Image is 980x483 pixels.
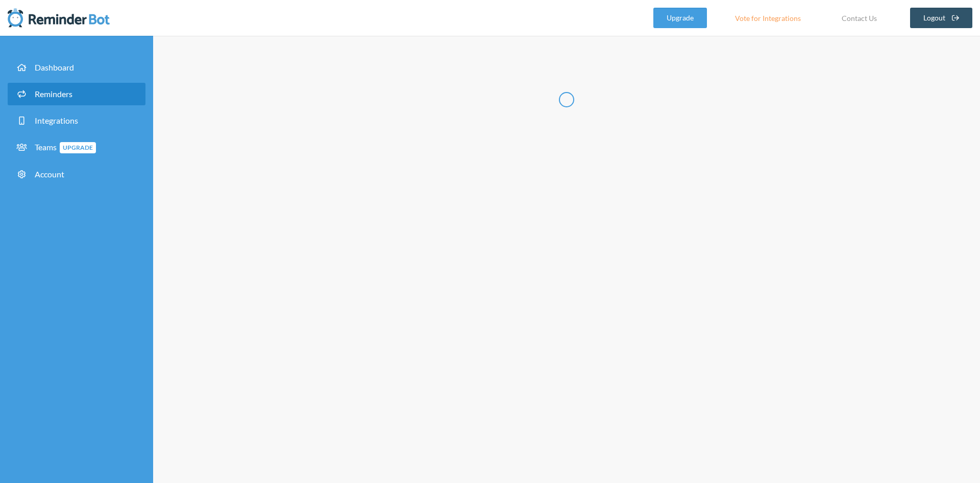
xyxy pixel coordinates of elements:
span: Integrations [35,116,78,125]
a: Vote for Integrations [722,8,814,28]
a: Account [8,163,145,186]
span: Reminders [35,89,72,99]
a: TeamsUpgrade [8,136,145,159]
span: Upgrade [60,142,96,153]
a: Logout [910,8,973,28]
img: Reminder Bot [8,8,110,28]
a: Reminders [8,83,145,105]
a: Dashboard [8,56,145,79]
span: Account [35,169,64,179]
a: Integrations [8,109,145,132]
span: Teams [35,142,96,152]
span: Dashboard [35,62,74,72]
a: Contact Us [829,8,890,28]
a: Upgrade [653,8,707,28]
